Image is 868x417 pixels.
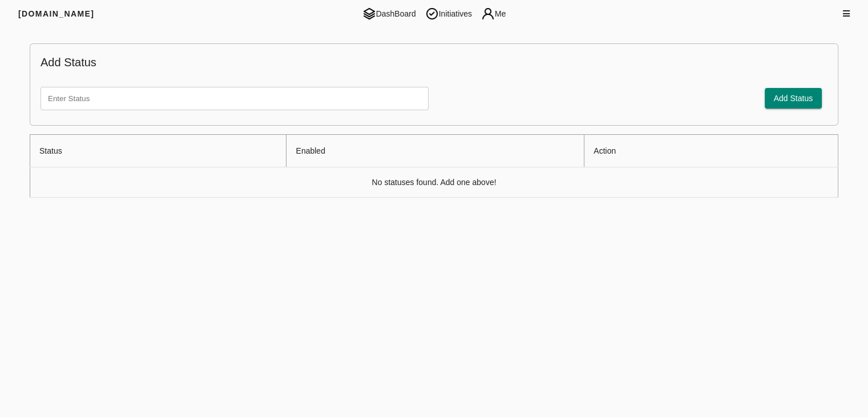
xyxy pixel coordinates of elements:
button: Add Status [765,88,822,109]
th: Enabled [286,134,584,167]
th: Status [30,134,286,167]
table: status table [30,134,838,198]
p: Add Status [41,54,827,71]
span: [DOMAIN_NAME] [18,9,94,18]
span: Add Status [774,91,813,106]
input: Enter Status [41,87,429,110]
span: Me [477,7,510,21]
img: tic.png [425,7,439,21]
span: DashBoard [358,7,421,21]
span: Initiatives [421,7,477,21]
img: me.png [481,7,495,21]
th: Action [584,134,838,167]
img: dashboard.png [362,7,376,21]
td: No statuses found. Add one above! [30,167,838,197]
